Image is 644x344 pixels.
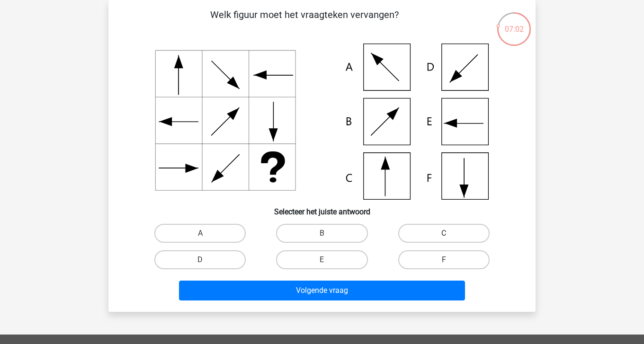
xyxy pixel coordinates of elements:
[398,224,490,243] label: C
[124,8,485,36] p: Welk figuur moet het vraagteken vervangen?
[276,250,367,269] label: E
[124,200,520,216] h6: Selecteer het juiste antwoord
[276,224,367,243] label: B
[179,281,465,300] button: Volgende vraag
[154,250,246,269] label: D
[398,250,490,269] label: F
[496,11,532,35] div: 07:02
[154,224,246,243] label: A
